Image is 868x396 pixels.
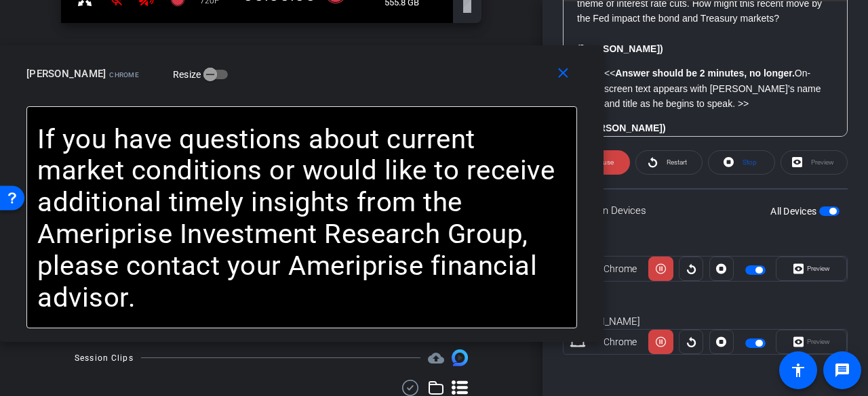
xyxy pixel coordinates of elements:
div: Chrome [592,335,649,349]
div: Session Clips [75,351,134,365]
div: Display on Devices [563,188,848,232]
mat-icon: accessibility [790,362,806,378]
span: Chrome [109,71,139,79]
li: << On-screen text appears with [PERSON_NAME]’s name and title as he begins to speak. >> [604,66,833,111]
mat-icon: message [834,362,850,378]
img: Session clips [452,349,468,366]
mat-icon: close [555,65,572,82]
div: [PERSON_NAME] [563,314,848,330]
span: Preview [807,265,830,272]
strong: ([PERSON_NAME]) [580,123,666,133]
span: Stop [743,158,757,166]
span: [PERSON_NAME] [26,68,106,80]
strong: Answer should be 2 minutes, no longer. [615,68,794,79]
span: Restart [667,158,687,166]
span: Destinations for your clips [428,349,444,366]
p: If you have questions about current market conditions or would like to receive additional timely ... [37,124,566,314]
strong: ([PERSON_NAME]) [577,43,663,54]
span: Pause [595,158,614,166]
div: Chrome [592,262,649,276]
label: All Devices [770,204,819,218]
mat-icon: cloud_upload [428,350,444,366]
label: Resize [173,68,204,81]
div: Macbook [563,241,848,257]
